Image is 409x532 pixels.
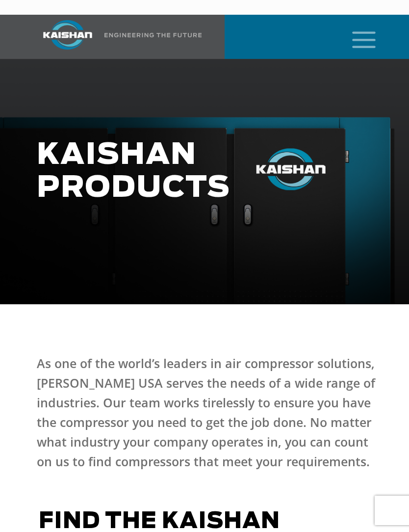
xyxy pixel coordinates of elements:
[104,33,202,37] img: Engineering the future
[37,139,170,205] h1: KAISHAN PRODUCTS
[31,15,202,59] a: Kaishan USA
[37,353,378,471] p: As one of the world’s leaders in air compressor solutions, [PERSON_NAME] USA serves the needs of ...
[31,20,104,50] img: kaishan logo
[348,28,365,45] a: mobile menu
